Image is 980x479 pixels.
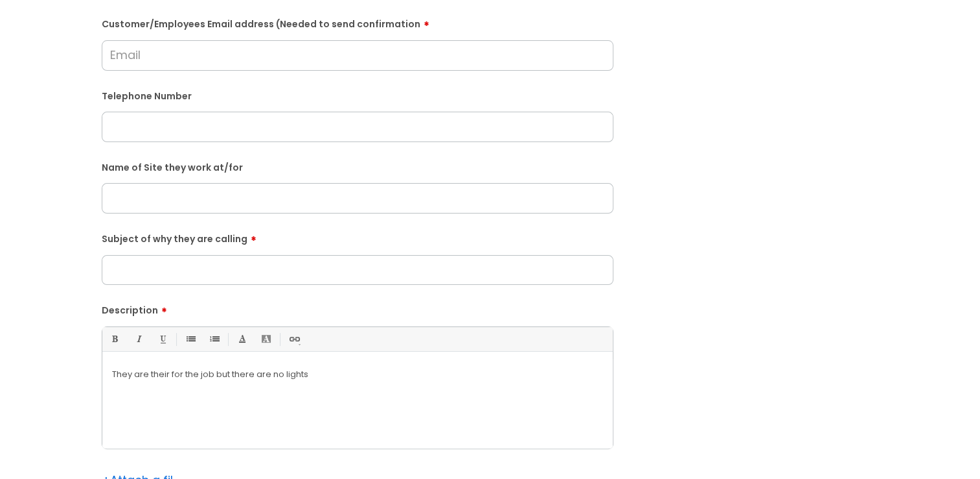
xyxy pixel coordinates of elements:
a: Back Color [258,331,274,347]
input: Email [102,40,613,70]
a: Font Color [234,331,250,347]
a: 1. Ordered List (Ctrl-Shift-8) [206,331,222,347]
label: Name of Site they work at/for [102,160,613,173]
a: Italic (Ctrl-I) [130,331,146,347]
a: • Unordered List (Ctrl-Shift-7) [182,331,198,347]
a: Underline(Ctrl-U) [154,331,170,347]
p: They are their for the job but there are no lights [112,369,603,380]
a: Bold (Ctrl-B) [106,331,122,347]
label: Description [102,301,613,316]
label: Customer/Employees Email address (Needed to send confirmation [102,14,613,30]
label: Subject of why they are calling [102,229,613,245]
label: Telephone Number [102,88,613,102]
a: Link [286,331,302,347]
